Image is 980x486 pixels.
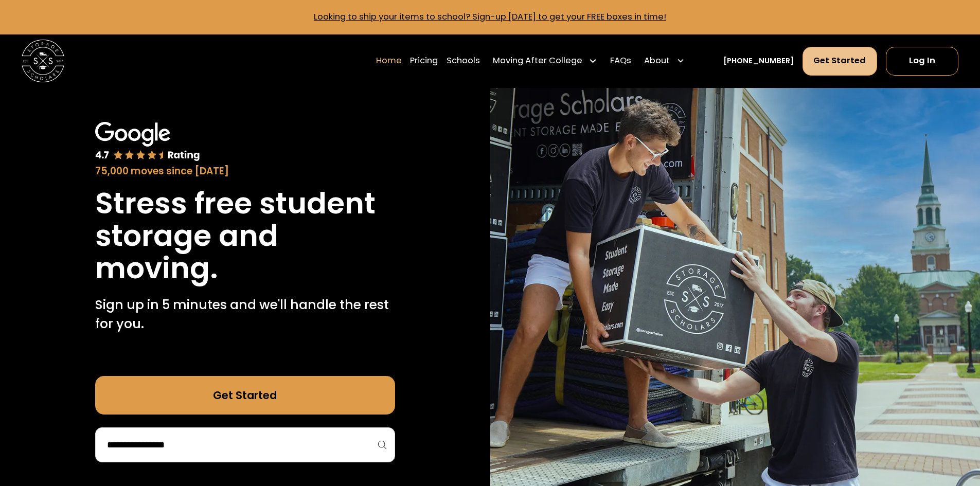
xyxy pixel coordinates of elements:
a: Looking to ship your items to school? Sign-up [DATE] to get your FREE boxes in time! [314,11,666,23]
a: Get Started [95,376,395,415]
a: [PHONE_NUMBER] [723,56,794,67]
a: Schools [447,46,480,76]
h1: Stress free student storage and moving. [95,187,395,284]
a: Log In [886,47,958,76]
a: Get Started [803,47,878,76]
a: Home [376,46,402,76]
p: Sign up in 5 minutes and we'll handle the rest for you. [95,295,395,334]
img: Storage Scholars main logo [22,40,64,82]
img: Google 4.7 star rating [95,122,200,162]
div: Moving After College [493,55,582,67]
div: About [640,46,689,76]
div: 75,000 moves since [DATE] [95,164,395,178]
a: Pricing [410,46,438,76]
div: About [644,55,670,67]
a: FAQs [610,46,631,76]
div: Moving After College [489,46,602,76]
